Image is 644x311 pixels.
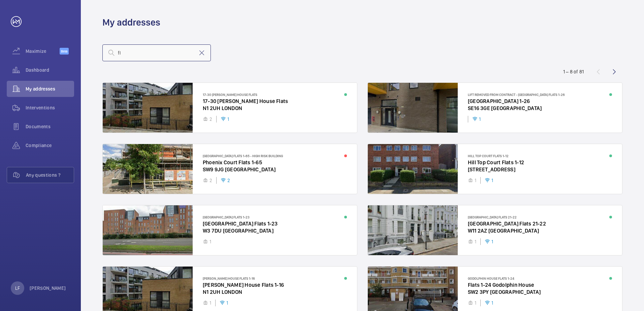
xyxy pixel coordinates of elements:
div: 1 – 8 of 81 [563,68,584,75]
span: Interventions [26,104,74,111]
span: Maximize [26,48,60,55]
p: [PERSON_NAME] [30,285,66,291]
span: Documents [26,123,74,130]
span: Compliance [26,142,74,149]
span: Beta [60,48,69,55]
span: Dashboard [26,67,74,73]
h1: My addresses [102,16,160,29]
span: Any questions ? [26,172,74,178]
p: LF [15,285,20,291]
span: My addresses [26,85,74,92]
input: Search by address [102,44,211,61]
